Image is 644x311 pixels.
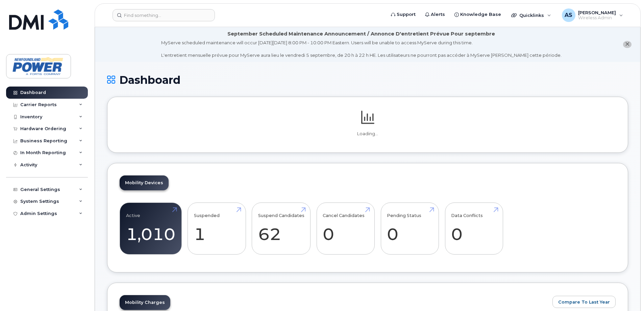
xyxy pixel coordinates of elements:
a: Cancel Candidates 0 [323,206,368,251]
span: Compare To Last Year [558,299,610,305]
a: Suspend Candidates 62 [258,206,304,251]
a: Suspended 1 [194,206,240,251]
p: Loading... [120,131,616,137]
a: Pending Status 0 [387,206,432,251]
div: September Scheduled Maintenance Announcement / Annonce D'entretient Prévue Pour septembre [227,30,495,38]
button: close notification [623,41,631,48]
a: Data Conflicts 0 [451,206,497,251]
div: MyServe scheduled maintenance will occur [DATE][DATE] 8:00 PM - 10:00 PM Eastern. Users will be u... [161,40,562,58]
a: Mobility Devices [120,175,169,190]
a: Mobility Charges [120,295,170,310]
a: Active 1,010 [126,206,175,251]
h1: Dashboard [107,74,628,86]
button: Compare To Last Year [552,296,616,308]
